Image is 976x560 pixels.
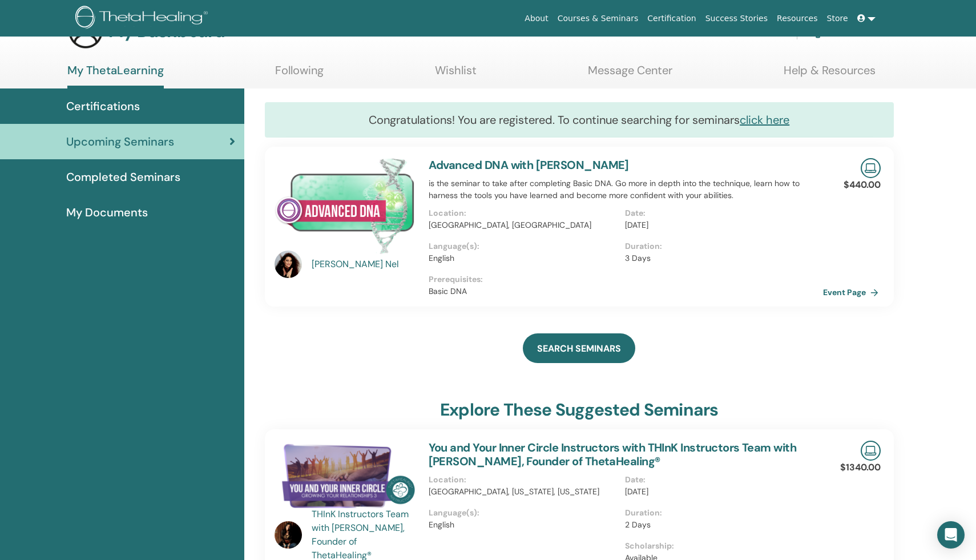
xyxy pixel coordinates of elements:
p: English [429,519,618,531]
span: Completed Seminars [66,168,180,186]
p: $440.00 [844,178,881,192]
a: Following [275,63,324,86]
a: [PERSON_NAME] Nel [312,257,417,271]
p: Duration : [625,507,814,519]
a: Advanced DNA with [PERSON_NAME] [429,158,629,172]
img: Advanced DNA [275,158,415,254]
a: Help & Resources [784,63,876,86]
a: Courses & Seminars [553,8,643,29]
p: $1340.00 [840,461,881,474]
p: Location : [429,474,618,486]
p: is the seminar to take after completing Basic DNA. Go more in depth into the technique, learn how... [429,178,822,202]
p: Location : [429,207,618,219]
p: 2 Days [625,519,814,531]
div: Open Intercom Messenger [937,521,965,549]
img: Live Online Seminar [861,441,881,461]
a: click here [740,112,789,127]
a: My ThetaLearning [67,63,164,88]
a: You and Your Inner Circle Instructors with THInK Instructors Team with [PERSON_NAME], Founder of ... [429,440,797,469]
a: About [520,8,552,29]
img: logo.png [75,6,212,31]
span: SEARCH SEMINARS [537,343,621,354]
img: default.jpg [275,251,302,278]
p: [DATE] [625,486,814,498]
p: Basic DNA [429,285,822,297]
p: English [429,252,618,264]
img: Live Online Seminar [861,158,881,178]
div: Congratulations! You are registered. To continue searching for seminars [265,102,894,138]
h3: explore these suggested seminars [440,400,718,420]
p: Date : [625,474,814,486]
p: Prerequisites : [429,273,822,285]
span: My Documents [66,204,148,221]
span: Certifications [66,98,140,115]
p: Duration : [625,240,814,252]
a: Certification [643,8,700,29]
p: [GEOGRAPHIC_DATA], [US_STATE], [US_STATE] [429,486,618,498]
span: Upcoming Seminars [66,133,174,150]
img: You and Your Inner Circle Instructors [275,441,415,511]
a: Wishlist [435,63,477,86]
p: Language(s) : [429,240,618,252]
p: 3 Days [625,252,814,264]
a: Message Center [588,63,672,86]
p: Language(s) : [429,507,618,519]
a: Store [822,8,853,29]
a: Event Page [823,284,883,301]
a: SEARCH SEMINARS [523,333,635,363]
p: [DATE] [625,219,814,231]
a: Success Stories [701,8,772,29]
a: Resources [772,8,822,29]
h3: My Dashboard [108,21,225,42]
p: [GEOGRAPHIC_DATA], [GEOGRAPHIC_DATA] [429,219,618,231]
p: Date : [625,207,814,219]
img: default.jpg [275,521,302,549]
p: Scholarship : [625,540,814,552]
